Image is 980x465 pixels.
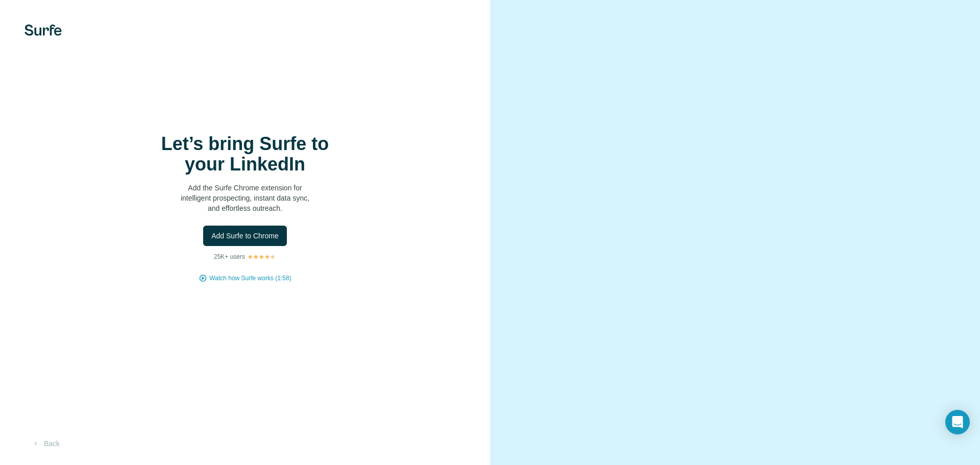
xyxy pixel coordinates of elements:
[143,183,347,213] p: Add the Surfe Chrome extension for intelligent prospecting, instant data sync, and effortless out...
[211,231,279,241] span: Add Surfe to Chrome
[247,254,276,260] img: Rating Stars
[143,134,347,175] h1: Let’s bring Surfe to your LinkedIn
[203,226,287,246] button: Add Surfe to Chrome
[214,252,245,261] p: 25K+ users
[945,410,970,434] div: Open Intercom Messenger
[24,25,62,36] img: Surfe's logo
[24,434,67,453] button: Back
[209,274,291,283] button: Watch how Surfe works (1:58)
